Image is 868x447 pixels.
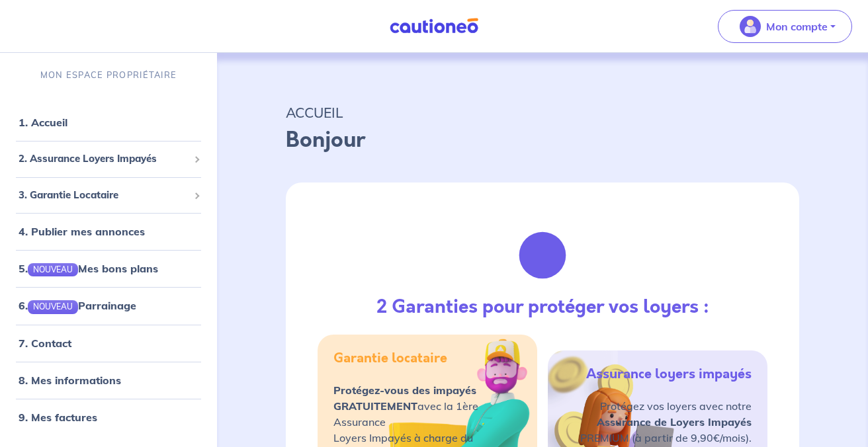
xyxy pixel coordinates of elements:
[19,374,121,387] a: 8. Mes informations
[5,330,212,356] div: 7. Contact
[19,299,136,312] a: 6.NOUVEAUParrainage
[597,415,752,428] strong: Assurance de Loyers Impayés
[19,151,189,167] span: 2. Assurance Loyers Impayés
[507,220,578,291] img: justif-loupe
[5,109,212,136] div: 1. Accueil
[586,366,752,382] h5: Assurance loyers impayés
[19,411,97,424] a: 9. Mes factures
[5,146,212,172] div: 2. Assurance Loyers Impayés
[5,404,212,430] div: 9. Mes factures
[19,188,189,203] span: 3. Garantie Locataire
[740,16,761,37] img: illu_account_valid_menu.svg
[5,183,212,208] div: 3. Garantie Locataire
[333,384,476,413] strong: Protégez-vous des impayés GRATUITEMENT
[766,19,828,34] p: Mon compte
[5,218,212,245] div: 4. Publier mes annonces
[19,225,145,238] a: 4. Publier mes annonces
[19,116,67,129] a: 1. Accueil
[5,255,212,282] div: 5.NOUVEAUMes bons plans
[5,367,212,393] div: 8. Mes informations
[5,292,212,319] div: 6.NOUVEAUParrainage
[376,296,709,319] h3: 2 Garanties pour protéger vos loyers :
[333,350,447,366] h5: Garantie locataire
[19,337,71,350] a: 7. Contact
[19,262,158,275] a: 5.NOUVEAUMes bons plans
[384,18,484,34] img: Cautioneo
[40,69,177,81] p: MON ESPACE PROPRIÉTAIRE
[580,398,752,446] p: Protégez vos loyers avec notre PREMIUM (à partir de 9,90€/mois).
[286,124,799,156] p: Bonjour
[718,10,852,43] button: illu_account_valid_menu.svgMon compte
[286,101,799,124] p: ACCUEIL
